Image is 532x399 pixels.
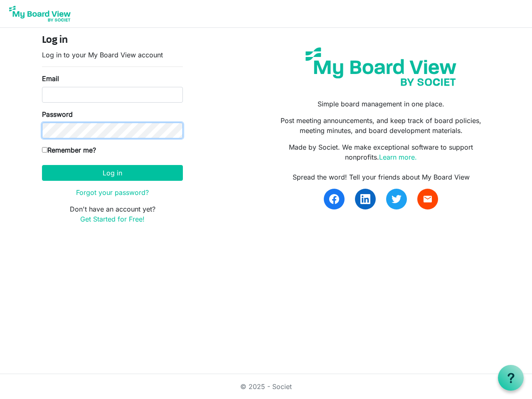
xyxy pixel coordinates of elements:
[360,194,370,204] img: linkedin.svg
[392,194,401,204] img: twitter.svg
[329,194,339,204] img: facebook.svg
[417,189,438,209] a: email
[299,41,463,92] img: my-board-view-societ.svg
[42,145,96,155] label: Remember me?
[272,172,490,182] div: Spread the word! Tell your friends about My Board View
[76,188,149,197] a: Forgot your password?
[272,99,490,109] p: Simple board management in one place.
[272,116,490,135] p: Post meeting announcements, and keep track of board policies, meeting minutes, and board developm...
[42,50,183,60] p: Log in to your My Board View account
[42,147,47,153] input: Remember me?
[272,142,490,162] p: Made by Societ. We make exceptional software to support nonprofits.
[240,382,292,391] a: © 2025 - Societ
[423,194,433,204] span: email
[80,215,145,223] a: Get Started for Free!
[42,165,183,181] button: Log in
[7,3,73,24] img: My Board View Logo
[42,34,183,47] h4: Log in
[42,109,73,119] label: Password
[42,204,183,224] p: Don't have an account yet?
[379,153,417,161] a: Learn more.
[42,74,59,84] label: Email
